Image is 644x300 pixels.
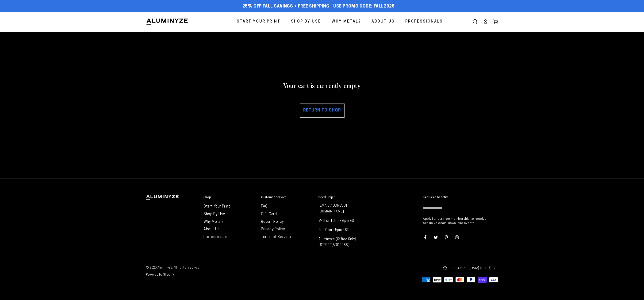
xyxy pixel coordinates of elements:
[300,104,345,118] a: Return to shop
[318,195,371,199] summary: Need Help?
[287,15,325,28] a: Shop By Use
[146,265,322,272] small: © 2025, . All rights reserved.
[261,227,285,231] a: Privacy Policy
[146,273,174,276] a: Powered by Shopify
[368,15,398,28] a: About Us
[449,265,491,271] span: [GEOGRAPHIC_DATA] (USD $)
[318,204,347,214] a: [EMAIL_ADDRESS][DOMAIN_NAME]
[318,218,371,224] p: M-Thur 10am - 6pm EST
[318,236,371,248] p: Aluminyze (Office Only) [STREET_ADDRESS]
[203,235,227,239] a: Professionals
[261,235,291,239] a: Terms of Service
[146,81,498,89] h2: Your cart is currently empty
[203,195,256,199] summary: Shop
[443,263,498,273] button: [GEOGRAPHIC_DATA] (USD $)
[261,195,286,199] h2: Customer Service
[203,220,223,224] a: Why Metal?
[405,18,443,25] span: Professionals
[372,18,395,25] span: About Us
[490,203,493,217] button: Subscribe
[146,18,188,25] img: Aluminyze
[233,15,284,28] a: Start Your Print
[318,195,335,199] h2: Need Help?
[237,18,280,25] span: Start Your Print
[203,195,211,199] h2: Shop
[423,195,448,199] h2: Exclusive benefits
[261,205,268,208] a: FAQ
[328,15,364,28] a: Why Metal?
[291,18,321,25] span: Shop By Use
[318,227,371,233] p: Fri 10am - 5pm EST
[242,4,395,9] span: 25% off FALL Savings + Free Shipping - Use Promo Code: FALL2025
[261,220,284,224] a: Return Policy
[203,212,225,216] a: Shop By Use
[261,195,314,199] summary: Customer Service
[261,212,277,216] a: Gift Card
[332,18,361,25] span: Why Metal?
[203,205,230,208] a: Start Your Print
[470,16,480,27] summary: Search our site
[423,217,498,225] p: Apply for our free membership to receive exclusive deals, news, and events.
[402,15,446,28] a: Professionals
[203,227,220,231] a: About Us
[423,195,498,199] summary: Exclusive benefits
[157,266,172,269] a: Aluminyze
